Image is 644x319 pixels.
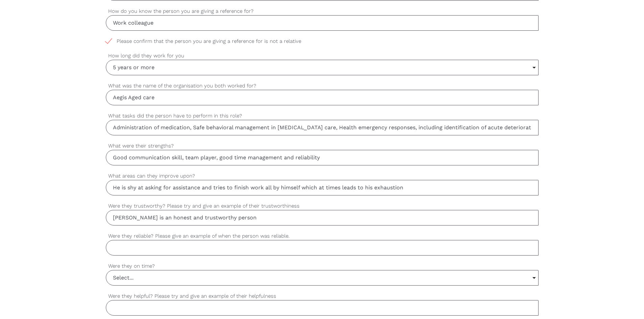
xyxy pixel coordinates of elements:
[106,232,539,240] label: Were they reliable? Please give an example of when the person was reliable.
[106,7,539,15] label: How do you know the person you are giving a reference for?
[106,112,539,120] label: What tasks did the person have to perform in this role?
[106,142,539,150] label: What were their strengths?
[106,262,539,270] label: Were they on time?
[106,202,539,210] label: Were they trustworthy? Please try and give an example of their trustworthiness
[106,37,314,45] span: Please confirm that the person you are giving a reference for is not a relative
[106,52,539,60] label: How long did they work for you
[106,292,539,300] label: Were they helpful? Please try and give an example of their helpfulness
[106,82,539,90] label: What was the name of the organisation you both worked for?
[106,172,539,180] label: What areas can they improve upon?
